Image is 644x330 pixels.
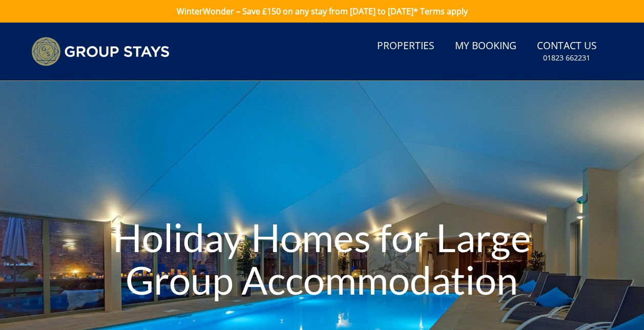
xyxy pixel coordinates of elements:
a: Properties [373,35,439,58]
h1: Holiday Homes for Large Group Accommodation [97,196,548,322]
a: My Booking [451,35,521,58]
small: 01823 662231 [543,53,590,63]
img: Group Stays [31,37,170,66]
a: Contact Us01823 662231 [533,35,601,68]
